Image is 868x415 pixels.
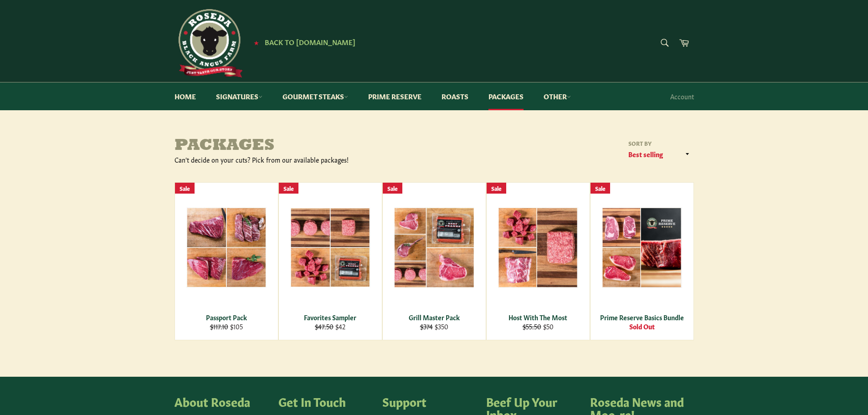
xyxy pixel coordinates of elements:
label: Sort by [626,139,694,147]
span: ★ [254,39,259,46]
div: $42 [284,322,376,331]
div: Sale [175,183,195,194]
s: $55.50 [523,322,541,331]
a: Grill Master Pack Grill Master Pack $374 $350 [382,182,486,340]
div: $350 [388,322,480,331]
img: Roseda Beef [175,9,243,77]
a: Prime Reserve [359,82,431,110]
a: ★ Back to [DOMAIN_NAME] [249,39,355,46]
a: Signatures [207,82,272,110]
a: Other [534,82,580,110]
s: $374 [420,322,433,331]
div: Sold Out [596,322,688,331]
h4: Support [382,395,477,408]
div: Sale [383,183,402,194]
a: Account [666,83,699,110]
h1: Packages [175,137,434,155]
h4: About Roseda [175,395,269,408]
img: Passport Pack [186,207,267,287]
a: Prime Reserve Basics Bundle Prime Reserve Basics Bundle Sold Out [590,182,694,340]
div: Sale [487,183,506,194]
span: Back to [DOMAIN_NAME] [265,37,355,46]
img: Favorites Sampler [290,208,370,287]
div: Grill Master Pack [388,313,480,322]
a: Passport Pack Passport Pack $117.10 $105 [175,182,278,340]
div: Sale [591,183,610,194]
img: Grill Master Pack [394,207,474,288]
a: Favorites Sampler Favorites Sampler $47.50 $42 [278,182,382,340]
div: Passport Pack [180,313,272,322]
div: Host With The Most [492,313,584,322]
s: $47.50 [315,322,334,331]
h4: Get In Touch [278,395,373,408]
div: $105 [180,322,272,331]
a: Gourmet Steaks [273,82,357,110]
div: Can't decide on your cuts? Pick from our available packages! [175,155,434,164]
a: Roasts [432,82,478,110]
a: Packages [479,82,533,110]
div: $50 [492,322,584,331]
img: Host With The Most [498,207,578,288]
a: Host With The Most Host With The Most $55.50 $50 [486,182,590,340]
s: $117.10 [210,322,228,331]
div: Sale [279,183,298,194]
div: Favorites Sampler [284,313,376,322]
a: Home [165,82,205,110]
div: Prime Reserve Basics Bundle [596,313,688,322]
img: Prime Reserve Basics Bundle [602,207,682,288]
